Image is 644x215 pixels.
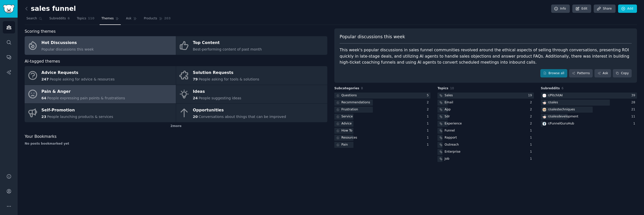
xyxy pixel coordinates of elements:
span: People asking for tools & solutions [198,77,259,81]
a: How To1 [334,128,430,134]
a: Outreach1 [437,142,534,148]
a: Pain & Anger64People expressing pain points & frustrations [25,85,176,104]
div: Pain & Anger [42,88,125,96]
span: 6 [68,16,70,21]
span: Your Bookmarks [25,134,57,140]
div: Frustration [341,107,358,112]
a: Patterns [569,69,593,78]
a: Ask [594,69,611,78]
img: sales [543,101,546,104]
div: r/ PitchitAI [548,93,563,98]
a: Browse all [540,69,567,78]
a: Sdr2 [437,114,534,120]
a: Advice1 [334,121,430,127]
img: FunnelGuruHub [543,122,546,125]
div: Questions [341,93,357,98]
a: Resources1 [334,135,430,141]
div: 11 [631,114,637,119]
a: Ideas24People suggesting ideas [176,85,327,104]
div: Ideas [193,88,242,96]
a: FunnelGuruHubr/FunnelGuruHub1 [541,121,637,127]
div: 2 [530,100,534,105]
div: This week's popular discussions in sales funnel communities revolved around the ethical aspects o... [340,47,632,66]
a: Products203 [142,15,172,25]
span: Themes [101,16,114,21]
div: Funnel [445,128,455,133]
div: Email [445,100,453,105]
div: Opportunities [193,106,286,114]
div: 1 [427,121,431,126]
a: Frustration2 [334,107,430,113]
a: Topics110 [75,15,96,25]
div: No posts bookmarked yet [25,142,327,146]
div: 2 [427,100,431,105]
span: Conversations about things that can be improved [198,115,286,119]
a: App2 [437,107,534,113]
div: 1 [530,136,534,140]
div: Outreach [445,143,459,147]
div: Enterprise [445,150,460,154]
a: Service1 [334,114,430,120]
a: Sales19 [437,93,534,99]
div: Advice Requests [42,69,115,77]
span: 20 [193,115,198,119]
a: Info [551,5,570,13]
a: Themes [100,15,121,25]
div: 2 [427,107,431,112]
div: 2 [530,107,534,112]
a: Solution Requests79People asking for tools & solutions [176,66,327,85]
span: 110 [88,16,95,21]
span: People launching products & services [47,115,113,119]
div: 28 [631,100,637,105]
a: Share [594,5,615,13]
span: People expressing pain points & frustrations [47,96,125,100]
span: 203 [164,16,171,21]
button: Copy [613,69,632,78]
div: r/ FunnelGuruHub [548,121,574,126]
span: Scoring themes [25,28,56,35]
div: Recommendations [341,100,370,105]
div: 1 [427,143,431,147]
div: 1 [530,143,534,147]
a: PitchitAIr/PitchitAI39 [541,93,637,99]
img: PitchitAI [543,94,546,97]
span: 64 [42,96,46,100]
a: salesr/sales28 [541,100,637,106]
span: Best-performing content of past month [193,47,262,51]
div: 2 [530,114,534,119]
a: Email2 [437,100,534,106]
a: Funnel1 [437,128,534,134]
div: 1 [530,157,534,161]
span: 79 [193,77,198,81]
a: Experience2 [437,121,534,127]
div: 2 [530,121,534,126]
div: Sdr [445,114,450,119]
div: Service [341,114,353,119]
div: r/ salesdevelopment [548,114,578,119]
a: Hot DiscussionsPopular discussions this week [25,36,176,55]
span: Popular discussions this week [42,47,94,51]
a: Ask [124,15,139,25]
a: salesdevelopmentr/salesdevelopment11 [541,114,637,120]
div: Top Content [193,39,262,47]
img: GummySearch logo [3,5,15,13]
div: 1 [427,136,431,140]
div: App [445,107,451,112]
a: Add [618,5,637,13]
div: 39 [631,93,637,98]
div: 1 [427,128,431,133]
a: Recommendations2 [334,100,430,106]
span: 6 [561,87,563,90]
a: Subreddits6 [48,15,71,25]
div: Sales [445,93,453,98]
div: r/ salestechniques [548,107,575,112]
span: Subreddits [49,16,66,21]
img: salesdevelopment [543,115,546,118]
span: Products [144,16,157,21]
span: 24 [193,96,198,100]
div: Resources [341,136,357,140]
div: 21 [631,107,637,112]
a: Self-Promotion23People launching products & services [25,104,176,122]
span: Subreddits [541,86,560,91]
div: 1 [530,128,534,133]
